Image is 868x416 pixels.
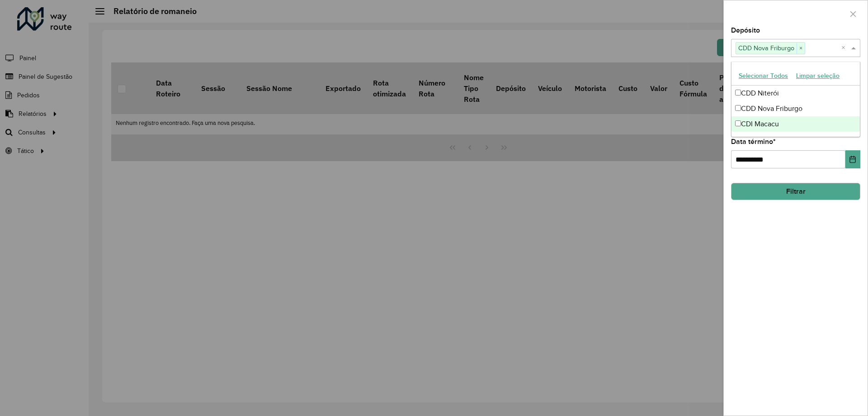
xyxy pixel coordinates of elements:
button: Filtrar [731,183,860,200]
span: Clear all [841,43,849,53]
div: CDI Macacu [731,116,860,132]
span: × [797,43,805,54]
button: Limpar seleção [792,69,844,83]
button: Selecionar Todos [735,69,792,83]
div: CDD Niterói [731,86,860,101]
button: Choose Date [845,150,860,168]
ng-dropdown-panel: Options list [731,62,860,137]
label: Data término [731,136,776,147]
label: Depósito [731,25,760,36]
span: CDD Nova Friburgo [736,43,797,53]
div: CDD Nova Friburgo [731,101,860,116]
